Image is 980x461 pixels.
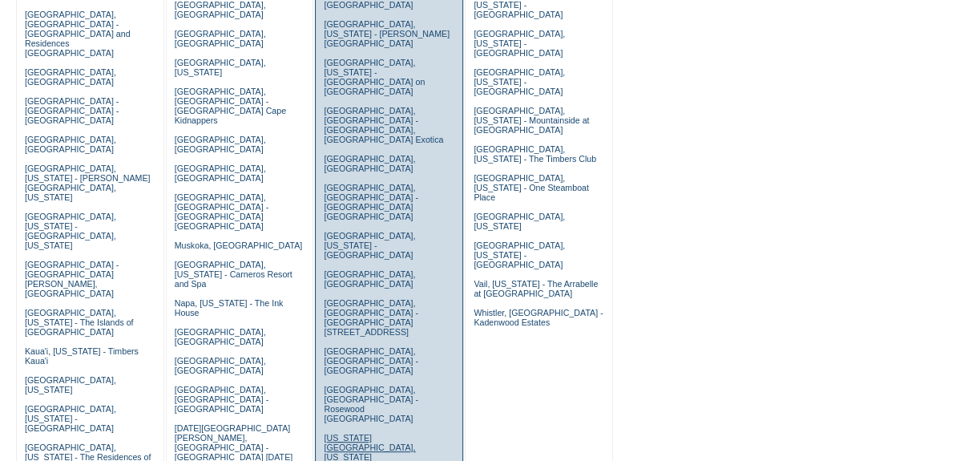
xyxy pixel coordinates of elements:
[324,183,417,221] a: [GEOGRAPHIC_DATA], [GEOGRAPHIC_DATA] - [GEOGRAPHIC_DATA] [GEOGRAPHIC_DATA]
[175,385,268,414] a: [GEOGRAPHIC_DATA], [GEOGRAPHIC_DATA] - [GEOGRAPHIC_DATA]
[25,10,131,58] a: [GEOGRAPHIC_DATA], [GEOGRAPHIC_DATA] - [GEOGRAPHIC_DATA] and Residences [GEOGRAPHIC_DATA]
[474,212,565,231] a: [GEOGRAPHIC_DATA], [US_STATE]
[25,346,139,366] a: Kaua'i, [US_STATE] - Timbers Kaua'i
[25,404,116,433] a: [GEOGRAPHIC_DATA], [US_STATE] - [GEOGRAPHIC_DATA]
[324,58,425,96] a: [GEOGRAPHIC_DATA], [US_STATE] - [GEOGRAPHIC_DATA] on [GEOGRAPHIC_DATA]
[324,19,450,48] a: [GEOGRAPHIC_DATA], [US_STATE] - [PERSON_NAME][GEOGRAPHIC_DATA]
[324,154,415,173] a: [GEOGRAPHIC_DATA], [GEOGRAPHIC_DATA]
[474,106,589,135] a: [GEOGRAPHIC_DATA], [US_STATE] - Mountainside at [GEOGRAPHIC_DATA]
[175,356,266,375] a: [GEOGRAPHIC_DATA], [GEOGRAPHIC_DATA]
[25,96,119,125] a: [GEOGRAPHIC_DATA] - [GEOGRAPHIC_DATA] - [GEOGRAPHIC_DATA]
[175,241,302,250] a: Muskoka, [GEOGRAPHIC_DATA]
[474,144,596,164] a: [GEOGRAPHIC_DATA], [US_STATE] - The Timbers Club
[25,67,116,87] a: [GEOGRAPHIC_DATA], [GEOGRAPHIC_DATA]
[25,164,151,202] a: [GEOGRAPHIC_DATA], [US_STATE] - [PERSON_NAME][GEOGRAPHIC_DATA], [US_STATE]
[175,164,266,183] a: [GEOGRAPHIC_DATA], [GEOGRAPHIC_DATA]
[324,385,417,423] a: [GEOGRAPHIC_DATA], [GEOGRAPHIC_DATA] - Rosewood [GEOGRAPHIC_DATA]
[474,308,603,327] a: Whistler, [GEOGRAPHIC_DATA] - Kadenwood Estates
[474,241,565,269] a: [GEOGRAPHIC_DATA], [US_STATE] - [GEOGRAPHIC_DATA]
[175,192,268,231] a: [GEOGRAPHIC_DATA], [GEOGRAPHIC_DATA] - [GEOGRAPHIC_DATA] [GEOGRAPHIC_DATA]
[474,173,589,202] a: [GEOGRAPHIC_DATA], [US_STATE] - One Steamboat Place
[175,135,266,154] a: [GEOGRAPHIC_DATA], [GEOGRAPHIC_DATA]
[175,260,292,289] a: [GEOGRAPHIC_DATA], [US_STATE] - Carneros Resort and Spa
[25,212,116,250] a: [GEOGRAPHIC_DATA], [US_STATE] - [GEOGRAPHIC_DATA], [US_STATE]
[25,260,119,298] a: [GEOGRAPHIC_DATA] - [GEOGRAPHIC_DATA][PERSON_NAME], [GEOGRAPHIC_DATA]
[474,279,598,298] a: Vail, [US_STATE] - The Arrabelle at [GEOGRAPHIC_DATA]
[324,298,417,337] a: [GEOGRAPHIC_DATA], [GEOGRAPHIC_DATA] - [GEOGRAPHIC_DATA][STREET_ADDRESS]
[324,346,417,375] a: [GEOGRAPHIC_DATA], [GEOGRAPHIC_DATA] - [GEOGRAPHIC_DATA]
[25,375,116,394] a: [GEOGRAPHIC_DATA], [US_STATE]
[25,308,134,337] a: [GEOGRAPHIC_DATA], [US_STATE] - The Islands of [GEOGRAPHIC_DATA]
[324,231,415,260] a: [GEOGRAPHIC_DATA], [US_STATE] - [GEOGRAPHIC_DATA]
[474,29,565,58] a: [GEOGRAPHIC_DATA], [US_STATE] - [GEOGRAPHIC_DATA]
[25,135,116,154] a: [GEOGRAPHIC_DATA], [GEOGRAPHIC_DATA]
[324,269,415,289] a: [GEOGRAPHIC_DATA], [GEOGRAPHIC_DATA]
[175,87,286,125] a: [GEOGRAPHIC_DATA], [GEOGRAPHIC_DATA] - [GEOGRAPHIC_DATA] Cape Kidnappers
[175,58,266,77] a: [GEOGRAPHIC_DATA], [US_STATE]
[324,106,443,144] a: [GEOGRAPHIC_DATA], [GEOGRAPHIC_DATA] - [GEOGRAPHIC_DATA], [GEOGRAPHIC_DATA] Exotica
[175,298,284,317] a: Napa, [US_STATE] - The Ink House
[175,327,266,346] a: [GEOGRAPHIC_DATA], [GEOGRAPHIC_DATA]
[474,67,565,96] a: [GEOGRAPHIC_DATA], [US_STATE] - [GEOGRAPHIC_DATA]
[175,29,266,48] a: [GEOGRAPHIC_DATA], [GEOGRAPHIC_DATA]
